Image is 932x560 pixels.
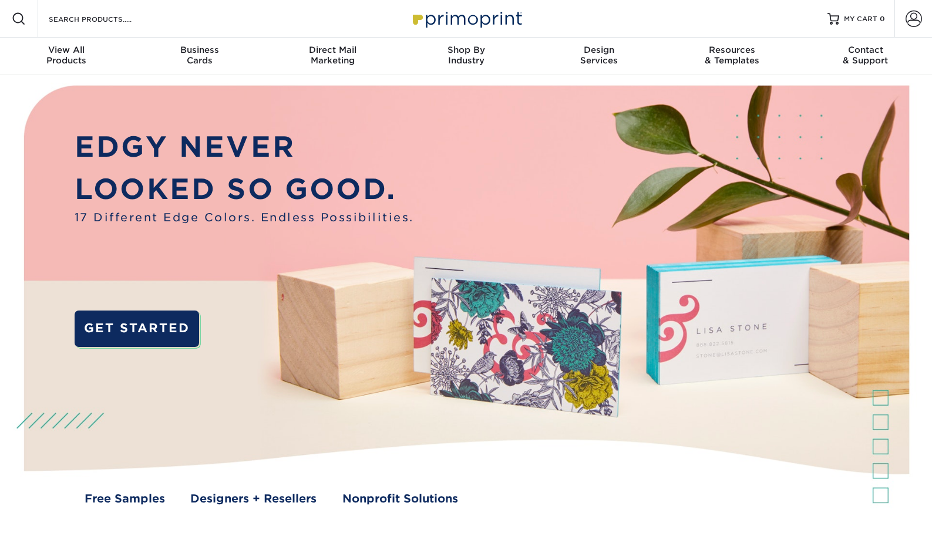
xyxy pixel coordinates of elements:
a: GET STARTED [75,311,199,348]
span: 0 [880,15,885,23]
a: Direct MailMarketing [266,38,399,75]
div: Industry [399,45,533,66]
div: Services [533,45,666,66]
div: & Support [799,45,932,66]
div: Marketing [266,45,399,66]
a: Resources& Templates [666,38,799,75]
a: Nonprofit Solutions [342,491,458,508]
img: Primoprint [408,6,525,31]
span: Resources [666,45,799,55]
div: & Templates [666,45,799,66]
span: MY CART [844,14,877,24]
span: Direct Mail [266,45,399,55]
div: Cards [133,45,267,66]
p: LOOKED SO GOOD. [75,168,414,210]
span: Shop By [399,45,533,55]
span: Design [533,45,666,55]
a: DesignServices [533,38,666,75]
span: 17 Different Edge Colors. Endless Possibilities. [75,210,414,227]
input: SEARCH PRODUCTS..... [48,12,162,26]
span: Contact [799,45,932,55]
p: EDGY NEVER [75,126,414,167]
span: Business [133,45,267,55]
a: Free Samples [85,491,165,508]
a: Shop ByIndustry [399,38,533,75]
a: Designers + Resellers [190,491,317,508]
a: BusinessCards [133,38,267,75]
a: Contact& Support [799,38,932,75]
